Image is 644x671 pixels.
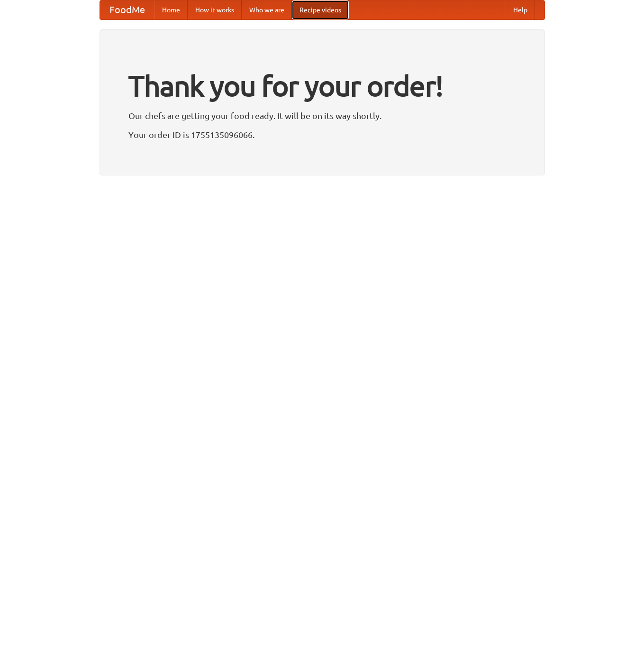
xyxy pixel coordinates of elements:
[242,0,292,19] a: Who we are
[188,0,242,19] a: How it works
[128,109,516,123] p: Our chefs are getting your food ready. It will be on its way shortly.
[154,0,188,19] a: Home
[506,0,535,19] a: Help
[128,128,516,142] p: Your order ID is 1755135096066.
[128,63,516,109] h1: Thank you for your order!
[100,0,154,19] a: FoodMe
[292,0,349,19] a: Recipe videos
